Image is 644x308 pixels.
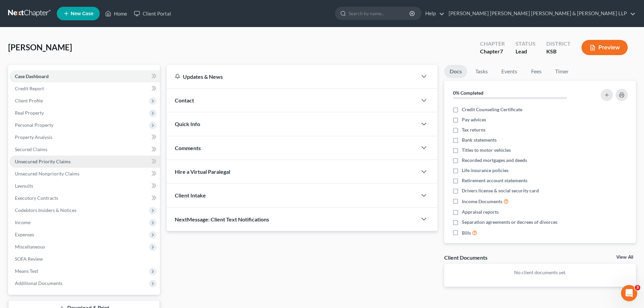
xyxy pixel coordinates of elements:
span: Real Property [15,110,44,116]
a: Timer [550,65,574,78]
a: SOFA Review [9,253,160,265]
span: SOFA Review [15,256,43,262]
span: Drivers license & social security card [462,187,539,194]
span: Quick Info [175,121,200,127]
span: Tax returns [462,126,485,133]
iframe: Intercom live chat [621,285,637,301]
span: Executory Contracts [15,195,58,201]
span: Pay advices [462,116,486,123]
span: Client Intake [175,192,206,198]
a: Property Analysis [9,131,160,143]
a: Help [422,7,445,20]
div: KSB [546,48,571,55]
div: District [546,40,571,48]
span: Unsecured Priority Claims [15,159,71,164]
span: New Case [71,11,93,16]
div: Status [516,40,535,48]
span: [PERSON_NAME] [8,42,72,52]
span: Additional Documents [15,280,63,286]
span: Comments [175,145,201,151]
span: Unsecured Nonpriority Claims [15,171,79,176]
span: Contact [175,97,194,103]
span: Means Test [15,268,38,274]
a: Unsecured Priority Claims [9,156,160,168]
span: Separation agreements or decrees of divorces [462,219,557,226]
a: Case Dashboard [9,70,160,82]
div: Client Documents [444,254,487,261]
p: No client documents yet. [450,269,630,276]
a: Home [102,7,130,20]
span: Expenses [15,232,34,237]
a: Docs [444,65,467,78]
span: Bank statements [462,137,497,143]
span: Titles to motor vehicles [462,147,511,153]
span: Property Analysis [15,134,52,140]
span: Hire a Virtual Paralegal [175,168,230,175]
a: Tasks [470,65,493,78]
a: Secured Claims [9,143,160,156]
a: Events [496,65,523,78]
span: Codebtors Insiders & Notices [15,207,76,213]
div: Chapter [480,40,505,48]
div: Lead [516,48,535,55]
span: 3 [635,285,640,290]
span: Miscellaneous [15,244,45,250]
a: Unsecured Nonpriority Claims [9,168,160,180]
span: Lawsuits [15,183,33,189]
span: Recorded mortgages and deeds [462,157,527,164]
span: Client Profile [15,98,43,103]
a: Client Portal [130,7,174,20]
div: Updates & News [175,73,409,80]
span: Income [15,219,30,225]
button: Preview [581,40,628,55]
a: Executory Contracts [9,192,160,204]
span: Life insurance policies [462,167,508,174]
a: Lawsuits [9,180,160,192]
span: Credit Report [15,86,44,91]
span: Secured Claims [15,146,47,152]
span: 7 [500,48,503,54]
input: Search by name... [349,7,410,20]
span: Bills [462,230,471,236]
span: NextMessage: Client Text Notifications [175,216,269,222]
a: Credit Report [9,82,160,95]
span: Retirement account statements [462,177,527,184]
span: Appraisal reports [462,209,499,215]
div: Chapter [480,48,505,55]
a: Fees [525,65,547,78]
strong: 0% Completed [453,90,483,96]
a: [PERSON_NAME] [PERSON_NAME] [PERSON_NAME] & [PERSON_NAME] LLP [445,7,636,20]
span: Credit Counseling Certificate [462,106,522,113]
span: Personal Property [15,122,53,128]
span: Income Documents [462,198,502,205]
span: Case Dashboard [15,73,49,79]
a: View All [616,255,633,260]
